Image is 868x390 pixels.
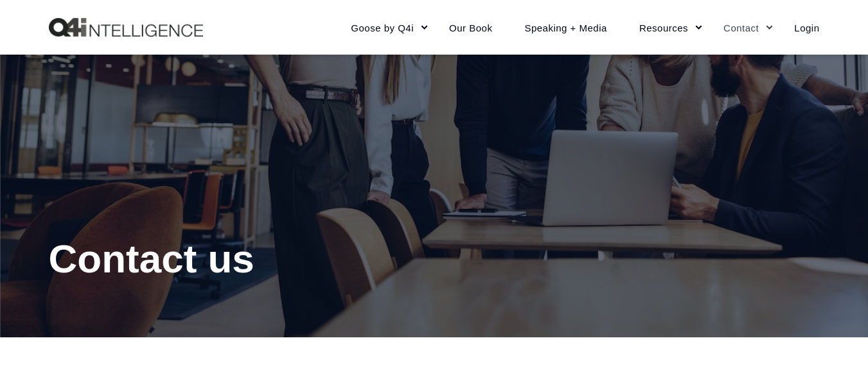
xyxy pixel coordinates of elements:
[49,236,254,281] span: Contact us
[49,18,203,37] a: Back to Home
[49,18,203,37] img: Q4intelligence, LLC logo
